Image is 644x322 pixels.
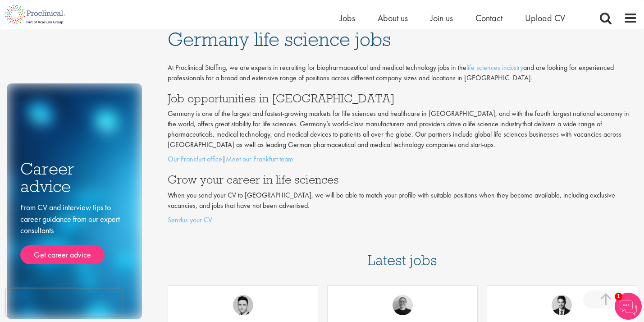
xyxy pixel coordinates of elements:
[368,230,437,274] h3: Latest jobs
[340,12,355,24] a: Jobs
[226,154,293,164] a: Meet our Frankfurt team
[378,12,408,24] a: About us
[168,190,637,211] p: When you send your CV to [GEOGRAPHIC_DATA], we will be able to match your profile with suitable p...
[393,295,413,315] img: Emma Pretorious
[6,289,122,316] iframe: reCAPTCHA
[552,295,572,315] img: Thomas Wenig
[20,202,128,264] div: From CV and interview tips to career guidance from our expert consultants
[168,154,637,165] p: |
[475,12,502,24] a: Contact
[168,92,637,104] h3: Job opportunities in [GEOGRAPHIC_DATA]
[168,154,222,164] a: Our Frankfurt office
[168,174,637,185] h3: Grow your career in life sciences
[525,12,565,24] a: Upload CV
[20,245,105,264] a: Get career advice
[20,160,128,195] h3: Career advice
[168,109,637,150] p: Germany is one of the largest and fastest-growing markets for life sciences and healthcare in [GE...
[430,12,453,24] a: Join us
[615,293,622,300] span: 1
[615,293,642,320] img: Chatbot
[168,27,391,51] span: Germany life science jobs
[466,63,523,72] a: life sciences industry
[168,63,637,83] p: At Proclinical Staffing, we are experts in recruiting for biopharmaceutical and medical technolog...
[233,295,253,315] img: Connor Lynes
[168,215,212,225] a: Sendus your CV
